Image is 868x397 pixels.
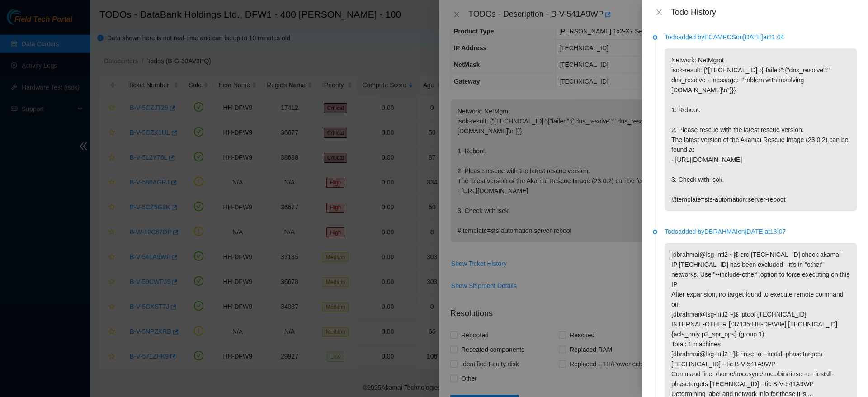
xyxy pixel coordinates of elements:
[656,9,663,16] span: close
[665,227,857,236] p: Todo added by DBRAHMAI on [DATE] at 13:07
[671,7,857,17] div: Todo History
[653,8,665,17] button: Close
[665,48,857,211] p: Network: NetMgmt isok-result: {"[TECHNICAL_ID]":{"failed":{"dns_resolve":" dns_resolve - message:...
[665,32,857,42] p: Todo added by ECAMPOS on [DATE] at 21:04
